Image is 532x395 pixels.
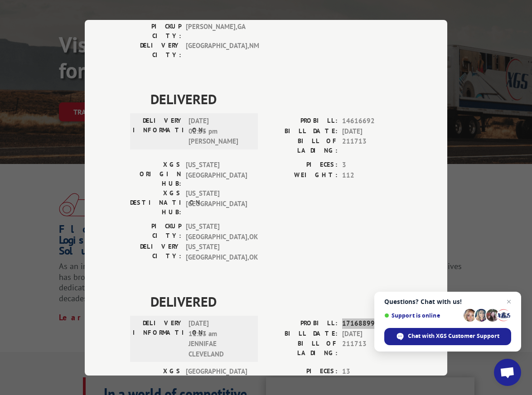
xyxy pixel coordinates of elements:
label: DELIVERY INFORMATION: [133,116,184,147]
span: [PERSON_NAME] , GA [186,22,247,41]
span: [DATE] 02:55 pm [PERSON_NAME] [189,116,250,147]
span: [DATE] [342,126,402,136]
label: BILL DATE: [266,126,338,136]
label: BILL OF LADING: [266,136,338,155]
span: 211713 [342,136,402,155]
span: [US_STATE][GEOGRAPHIC_DATA] , OK [186,222,247,242]
label: PROBILL: [266,116,338,126]
span: Support is online [384,312,460,319]
span: 13 [342,366,402,377]
label: BILL OF LADING: [266,339,338,358]
span: [GEOGRAPHIC_DATA] [186,366,247,395]
span: 3 [342,160,402,170]
label: XGS DESTINATION HUB: [130,188,181,217]
span: [DATE] [342,328,402,339]
span: 211713 [342,339,402,358]
span: DELIVERED [150,89,402,109]
span: [DATE] 11:13 am JENNIFAE CLEVELAND [189,318,250,359]
label: DELIVERY CITY: [130,242,181,262]
span: Questions? Chat with us! [384,298,511,305]
span: 17168899 [342,318,402,329]
a: Open chat [494,359,521,386]
span: [US_STATE][GEOGRAPHIC_DATA] , OK [186,242,247,262]
label: PIECES: [266,366,338,377]
span: [US_STATE][GEOGRAPHIC_DATA] [186,188,247,217]
span: DELIVERED [150,291,402,312]
label: DELIVERY INFORMATION: [133,318,184,359]
label: XGS ORIGIN HUB: [130,160,181,188]
label: DELIVERY CITY: [130,41,181,60]
label: PIECES: [266,160,338,170]
label: XGS ORIGIN HUB: [130,366,181,395]
span: Chat with XGS Customer Support [408,332,499,340]
label: PROBILL: [266,318,338,329]
span: 112 [342,170,402,180]
label: PICKUP CITY: [130,22,181,41]
label: PICKUP CITY: [130,222,181,242]
span: 14616692 [342,116,402,126]
label: WEIGHT: [266,170,338,180]
span: [US_STATE][GEOGRAPHIC_DATA] [186,160,247,188]
label: BILL DATE: [266,328,338,339]
span: [GEOGRAPHIC_DATA] , NM [186,41,247,60]
span: Chat with XGS Customer Support [384,328,511,345]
